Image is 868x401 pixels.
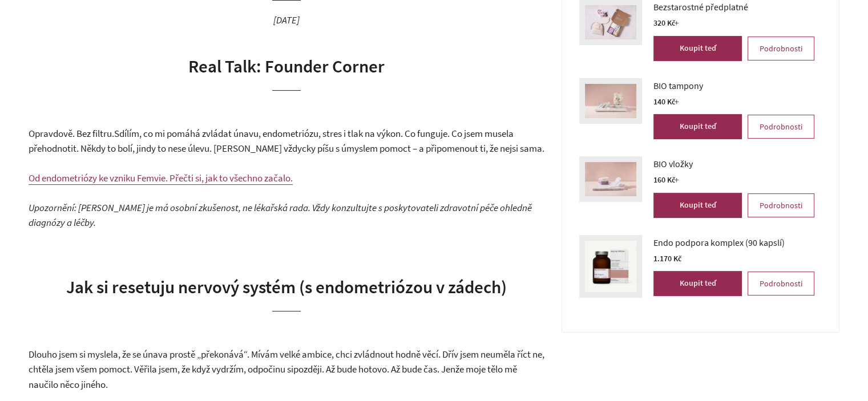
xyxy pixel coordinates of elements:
[653,78,703,93] span: BIO tampony
[29,172,293,185] a: Od endometriózy ke vzniku Femvie. Přečti si, jak to všechno začalo.
[653,175,679,185] span: 160 Kč
[653,253,681,264] span: 1.170 Kč
[653,18,679,28] span: 320 Kč
[748,193,814,217] a: Podrobnosti
[653,156,814,187] a: BIO vložky 160 Kč
[653,235,814,266] a: Endo podpora komplex (90 kapslí) 1.170 Kč
[29,201,532,229] em: Upozornění: [PERSON_NAME] je má osobní zkušenost, ne lékařská rada. Vždy konzultujte s poskytovat...
[653,156,693,171] span: BIO vložky
[188,55,385,77] span: Real Talk: Founder Corner
[29,363,517,391] span: . Až bude hotovo. Až bude čas. Jenže moje tělo mě naučilo něco jiného.
[293,363,322,375] span: později
[748,115,814,139] a: Podrobnosti
[29,127,114,140] span: Opravdově. Bez filtru.
[653,114,742,139] button: Koupit teď
[748,37,814,60] a: Podrobnosti
[273,14,300,26] time: [DATE]
[29,172,293,184] span: Od endometriózy ke vzniku Femvie. Přečti si, jak to všechno začalo.
[653,36,742,61] button: Koupit teď
[653,78,814,109] a: BIO tampony 140 Kč
[66,276,507,298] span: Jak si resetuju nervový systém (s endometriózou v zádech)
[653,235,785,250] span: Endo podpora komplex (90 kapslí)
[653,271,742,296] button: Koupit teď
[653,193,742,218] button: Koupit teď
[653,96,679,107] span: 140 Kč
[29,348,544,376] span: Dlouho jsem si myslela, že se únava prostě „překonává“. Mívám velké ambice, chci zvládnout hodně ...
[29,127,544,155] span: Sdílím, co mi pomáhá zvládat únavu, endometriózu, stres i tlak na výkon. Co funguje. Co jsem muse...
[748,272,814,295] a: Podrobnosti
